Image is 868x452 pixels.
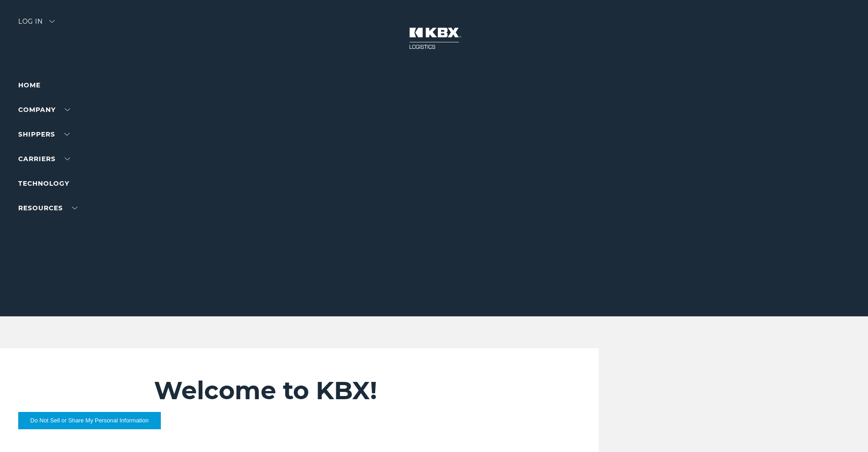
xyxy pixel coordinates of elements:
img: kbx logo [400,18,468,58]
button: Do Not Sell or Share My Personal Information [18,412,161,429]
img: arrow [49,20,55,23]
a: RESOURCES [18,204,77,212]
a: Carriers [18,155,70,163]
a: Home [18,81,41,89]
div: Log in [18,18,55,31]
a: Technology [18,179,69,188]
a: Company [18,106,70,114]
h2: Welcome to KBX! [154,376,544,406]
a: SHIPPERS [18,130,70,138]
